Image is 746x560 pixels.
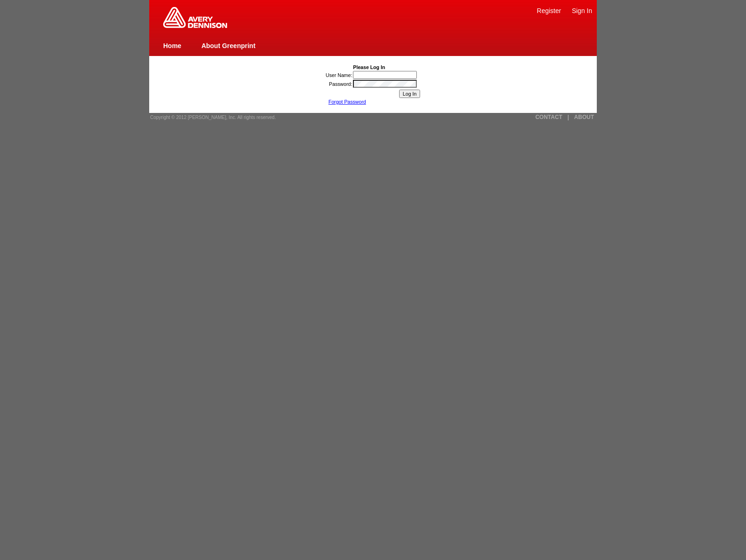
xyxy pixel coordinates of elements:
label: Password: [329,81,352,87]
a: | [567,114,569,120]
span: Copyright © 2012 [PERSON_NAME], Inc. All rights reserved. [150,115,276,120]
a: CONTACT [535,114,562,120]
a: ABOUT [574,114,594,120]
img: Home [163,7,227,28]
a: About Greenprint [201,42,256,49]
a: Forgot Password [328,99,366,105]
a: Register [537,7,561,14]
input: Log In [399,90,421,98]
a: Sign In [572,7,592,14]
a: Greenprint [163,23,227,29]
a: Home [163,42,181,49]
b: Please Log In [353,64,385,70]
label: User Name: [326,72,352,78]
